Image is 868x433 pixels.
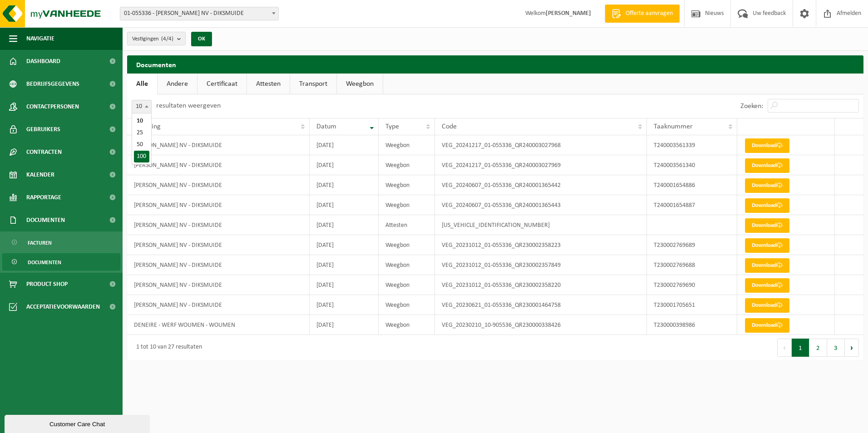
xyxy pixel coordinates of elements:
[385,123,399,130] span: Type
[654,123,693,130] span: Taaknummer
[127,135,310,155] td: [PERSON_NAME] NV - DIKSMUIDE
[435,275,646,295] td: VEG_20231012_01-055336_QR230002358220
[127,315,310,335] td: DENEIRE - WERF WOUMEN - WOUMEN
[26,163,54,186] span: Kalender
[310,295,379,315] td: [DATE]
[127,55,863,73] h2: Documenten
[247,74,290,94] a: Attesten
[127,32,186,45] button: Vestigingen(4/4)
[134,127,149,139] li: 25
[26,27,54,50] span: Navigatie
[26,73,79,95] span: Bedrijfsgegevens
[777,339,792,357] button: Previous
[605,5,680,23] a: Offerte aanvragen
[26,209,65,231] span: Documenten
[435,295,646,315] td: VEG_20230621_01-055336_QR230001464758
[379,235,435,255] td: Weegbon
[134,139,149,151] li: 50
[379,135,435,155] td: Weegbon
[745,178,789,193] a: Download
[827,339,845,357] button: 3
[740,103,763,110] label: Zoeken:
[161,36,173,42] count: (4/4)
[435,175,646,195] td: VEG_20240607_01-055336_QR240001365442
[745,218,789,233] a: Download
[127,215,310,235] td: [PERSON_NAME] NV - DIKSMUIDE
[26,95,79,118] span: Contactpersonen
[435,235,646,255] td: VEG_20231012_01-055336_QR230002358223
[132,32,173,46] span: Vestigingen
[132,100,152,113] span: 10
[623,9,675,18] span: Offerte aanvragen
[845,339,859,357] button: Next
[442,123,457,130] span: Code
[745,258,789,273] a: Download
[26,295,100,318] span: Acceptatievoorwaarden
[26,141,62,163] span: Contracten
[134,115,149,127] li: 10
[310,135,379,155] td: [DATE]
[127,275,310,295] td: [PERSON_NAME] NV - DIKSMUIDE
[310,215,379,235] td: [DATE]
[435,155,646,175] td: VEG_20241217_01-055336_QR240003027969
[26,50,60,73] span: Dashboard
[379,255,435,275] td: Weegbon
[127,74,157,94] a: Alle
[5,413,152,433] iframe: chat widget
[127,155,310,175] td: [PERSON_NAME] NV - DIKSMUIDE
[337,74,383,94] a: Weegbon
[379,275,435,295] td: Weegbon
[379,195,435,215] td: Weegbon
[809,339,827,357] button: 2
[792,339,809,357] button: 1
[435,255,646,275] td: VEG_20231012_01-055336_QR230002357849
[134,151,149,162] li: 100
[310,315,379,335] td: [DATE]
[310,235,379,255] td: [DATE]
[745,198,789,213] a: Download
[2,253,120,271] a: Documenten
[435,215,646,235] td: [US_VEHICLE_IDENTIFICATION_NUMBER]
[745,318,789,333] a: Download
[647,275,737,295] td: T230002769690
[745,278,789,293] a: Download
[127,295,310,315] td: [PERSON_NAME] NV - DIKSMUIDE
[647,235,737,255] td: T230002769689
[379,315,435,335] td: Weegbon
[647,135,737,155] td: T240003561339
[745,158,789,173] a: Download
[379,215,435,235] td: Attesten
[2,234,120,251] a: Facturen
[26,273,68,295] span: Product Shop
[132,100,151,113] span: 10
[435,195,646,215] td: VEG_20240607_01-055336_QR240001365443
[310,155,379,175] td: [DATE]
[127,195,310,215] td: [PERSON_NAME] NV - DIKSMUIDE
[310,175,379,195] td: [DATE]
[745,138,789,153] a: Download
[647,195,737,215] td: T240001654887
[26,186,61,209] span: Rapportage
[158,74,197,94] a: Andere
[647,315,737,335] td: T230000398986
[435,135,646,155] td: VEG_20241217_01-055336_QR240003027968
[28,254,61,271] span: Documenten
[745,298,789,313] a: Download
[379,155,435,175] td: Weegbon
[647,175,737,195] td: T240001654886
[647,155,737,175] td: T240003561340
[28,234,52,251] span: Facturen
[379,295,435,315] td: Weegbon
[435,315,646,335] td: VEG_20230210_10-905536_QR230000338426
[647,255,737,275] td: T230002769688
[26,118,60,141] span: Gebruikers
[127,255,310,275] td: [PERSON_NAME] NV - DIKSMUIDE
[197,74,247,94] a: Certificaat
[546,10,591,17] strong: [PERSON_NAME]
[647,295,737,315] td: T230001705651
[316,123,336,130] span: Datum
[310,255,379,275] td: [DATE]
[127,175,310,195] td: [PERSON_NAME] NV - DIKSMUIDE
[745,238,789,253] a: Download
